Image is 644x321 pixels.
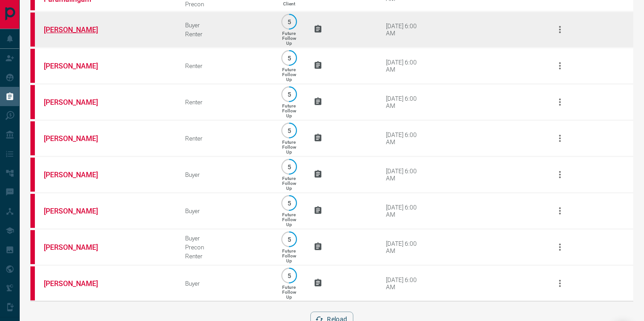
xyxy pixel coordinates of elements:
[185,0,265,8] div: Precon
[282,140,296,154] p: Future Follow Up
[44,243,111,252] a: [PERSON_NAME]
[286,127,292,134] p: 5
[44,207,111,215] a: [PERSON_NAME]
[282,103,296,118] p: Future Follow Up
[386,167,424,182] div: [DATE] 6:00 AM
[185,62,265,69] div: Renter
[286,272,292,279] p: 5
[386,131,424,146] div: [DATE] 6:00 AM
[386,204,424,218] div: [DATE] 6:00 AM
[386,95,424,109] div: [DATE] 6:00 AM
[30,194,35,228] div: property.ca
[282,176,296,191] p: Future Follow Up
[286,236,292,243] p: 5
[185,171,265,178] div: Buyer
[30,49,35,83] div: property.ca
[185,253,265,260] div: Renter
[386,240,424,254] div: [DATE] 6:00 AM
[282,248,296,263] p: Future Follow Up
[44,171,111,179] a: [PERSON_NAME]
[30,266,35,300] div: property.ca
[282,67,296,82] p: Future Follow Up
[185,21,265,29] div: Buyer
[44,98,111,107] a: [PERSON_NAME]
[185,235,265,242] div: Buyer
[30,230,35,264] div: property.ca
[185,30,265,38] div: Renter
[185,244,265,251] div: Precon
[286,163,292,170] p: 5
[185,207,265,214] div: Buyer
[282,285,296,300] p: Future Follow Up
[286,55,292,61] p: 5
[44,279,111,288] a: [PERSON_NAME]
[30,13,35,47] div: property.ca
[30,121,35,155] div: property.ca
[185,280,265,287] div: Buyer
[185,135,265,142] div: Renter
[30,158,35,192] div: property.ca
[44,134,111,143] a: [PERSON_NAME]
[286,91,292,98] p: 5
[283,1,295,6] p: Client
[282,212,296,227] p: Future Follow Up
[44,62,111,70] a: [PERSON_NAME]
[386,22,424,37] div: [DATE] 6:00 AM
[185,98,265,106] div: Renter
[386,59,424,73] div: [DATE] 6:00 AM
[44,26,111,34] a: [PERSON_NAME]
[30,85,35,119] div: property.ca
[282,31,296,46] p: Future Follow Up
[286,200,292,206] p: 5
[386,276,424,291] div: [DATE] 6:00 AM
[286,18,292,25] p: 5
